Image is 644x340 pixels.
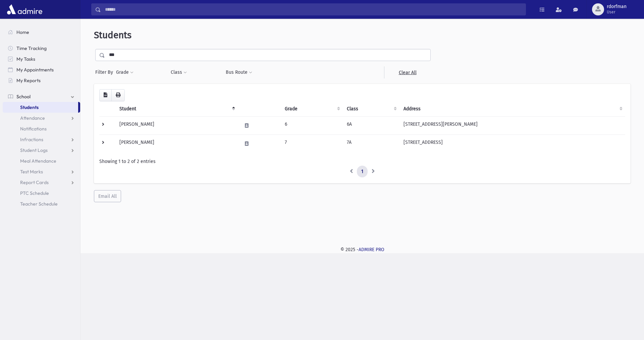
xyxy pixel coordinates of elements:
a: Student Logs [3,145,80,156]
th: Student: activate to sort column descending [115,101,238,117]
img: AdmirePro [5,3,44,16]
a: My Tasks [3,54,80,64]
button: Bus Route [225,66,253,78]
td: 7A [343,134,400,153]
a: Test Marks [3,166,80,177]
td: [STREET_ADDRESS] [399,134,625,153]
td: 7 [281,134,343,153]
a: My Appointments [3,64,80,75]
span: Students [20,104,39,110]
a: My Reports [3,75,80,86]
a: Notifications [3,123,80,134]
span: My Appointments [16,67,54,73]
span: Time Tracking [16,45,47,51]
div: Showing 1 to 2 of 2 entries [99,158,625,165]
div: © 2025 - [91,246,633,253]
a: Report Cards [3,177,80,188]
td: [STREET_ADDRESS][PERSON_NAME] [399,116,625,134]
input: Search [101,3,526,15]
a: ADMIRE PRO [359,247,384,252]
td: [PERSON_NAME] [115,134,238,153]
a: Infractions [3,134,80,145]
span: Students [94,30,131,41]
a: School [3,91,80,102]
button: Grade [116,66,134,78]
button: Email All [94,190,121,202]
a: Attendance [3,113,80,123]
th: Class: activate to sort column ascending [343,101,400,117]
span: Teacher Schedule [20,201,58,207]
td: [PERSON_NAME] [115,116,238,134]
a: Home [3,27,80,38]
span: Student Logs [20,147,48,153]
span: School [16,94,31,100]
th: Grade: activate to sort column ascending [281,101,343,117]
a: Clear All [384,66,431,78]
span: Attendance [20,115,45,121]
span: My Tasks [16,56,35,62]
span: rdorfman [607,4,627,9]
a: PTC Schedule [3,188,80,199]
span: Test Marks [20,169,43,175]
span: Filter By [95,69,116,76]
td: 6A [343,116,400,134]
span: Notifications [20,126,47,132]
a: Teacher Schedule [3,199,80,209]
button: CSV [99,89,112,101]
span: Meal Attendance [20,158,56,164]
a: Time Tracking [3,43,80,54]
span: Report Cards [20,179,49,185]
a: 1 [357,166,368,178]
button: Class [170,66,187,78]
td: 6 [281,116,343,134]
span: Infractions [20,136,43,143]
span: Home [16,29,29,35]
a: Students [3,102,78,113]
a: Meal Attendance [3,156,80,166]
span: PTC Schedule [20,190,49,196]
span: My Reports [16,77,41,83]
th: Address: activate to sort column ascending [399,101,625,117]
button: Print [111,89,125,101]
span: User [607,9,627,15]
